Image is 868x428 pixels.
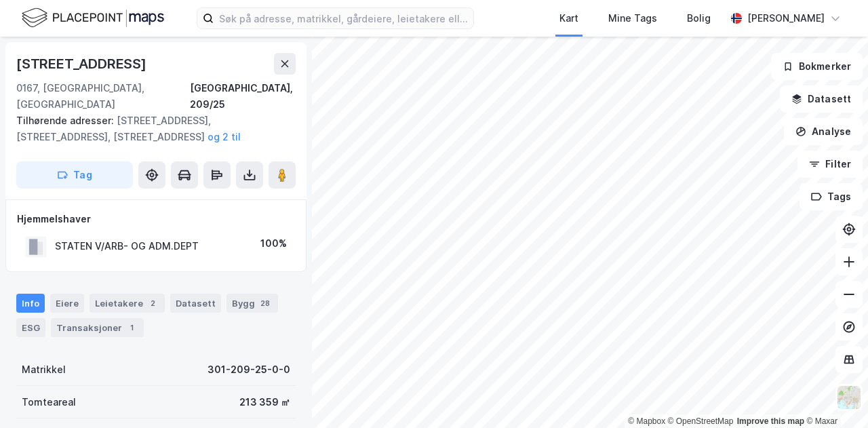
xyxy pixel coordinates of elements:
[668,416,734,426] a: OpenStreetMap
[737,416,804,426] a: Improve this map
[780,85,863,113] button: Datasett
[125,321,138,334] div: 1
[208,362,290,378] div: 301-209-25-0-0
[190,80,296,113] div: [GEOGRAPHIC_DATA], 209/25
[22,394,76,410] div: Tomteareal
[800,183,863,210] button: Tags
[22,6,164,30] img: logo.f888ab2527a4732fd821a326f86c7f29.svg
[800,363,868,428] iframe: Chat Widget
[258,296,273,310] div: 28
[55,238,199,254] div: STATEN V/ARB- OG ADM.DEPT
[16,80,190,113] div: 0167, [GEOGRAPHIC_DATA], [GEOGRAPHIC_DATA]
[90,294,165,313] div: Leietakere
[22,362,66,378] div: Matrikkel
[628,416,665,426] a: Mapbox
[797,151,863,178] button: Filter
[16,318,45,337] div: ESG
[260,235,287,252] div: 100%
[559,10,578,26] div: Kart
[608,10,657,26] div: Mine Tags
[51,318,144,337] div: Transaksjoner
[16,113,285,145] div: [STREET_ADDRESS], [STREET_ADDRESS], [STREET_ADDRESS]
[771,53,863,80] button: Bokmerker
[17,211,295,227] div: Hjemmelshaver
[16,294,45,313] div: Info
[16,115,117,126] span: Tilhørende adresser:
[784,118,863,145] button: Analyse
[226,294,278,313] div: Bygg
[747,10,825,26] div: [PERSON_NAME]
[239,394,290,410] div: 213 359 ㎡
[16,161,133,189] button: Tag
[214,8,473,28] input: Søk på adresse, matrikkel, gårdeiere, leietakere eller personer
[687,10,711,26] div: Bolig
[170,294,221,313] div: Datasett
[16,53,149,75] div: [STREET_ADDRESS]
[146,296,159,310] div: 2
[50,294,84,313] div: Eiere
